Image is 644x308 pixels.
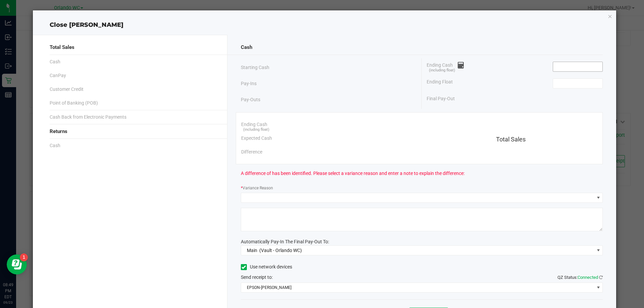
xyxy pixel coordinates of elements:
[429,68,455,73] span: (including float)
[50,142,60,149] span: Cash
[241,96,260,103] span: Pay-Outs
[241,185,273,191] label: Variance Reason
[50,72,66,79] span: CanPay
[241,263,292,270] label: Use network devices
[243,127,269,133] span: (including float)
[241,170,465,177] span: A difference of has been identified. Please select a variance reason and enter a note to explain ...
[241,148,262,156] span: Difference
[241,121,267,128] span: Ending Cash
[578,275,598,280] span: Connected
[496,136,526,143] span: Total Sales
[50,124,214,139] div: Returns
[427,95,455,102] span: Final Pay-Out
[50,44,74,51] span: Total Sales
[20,253,28,261] iframe: Resource center unread badge
[50,100,98,107] span: Point of Banking (POB)
[241,44,252,51] span: Cash
[50,114,126,121] span: Cash Back from Electronic Payments
[241,239,329,244] span: Automatically Pay-In The Final Pay-Out To:
[241,135,272,142] span: Expected Cash
[241,274,273,280] span: Send receipt to:
[241,80,257,87] span: Pay-Ins
[241,283,594,292] span: EPSON-[PERSON_NAME]
[259,248,302,253] span: (Vault - Orlando WC)
[247,248,257,253] span: Main
[427,78,453,88] span: Ending Float
[241,64,269,71] span: Starting Cash
[557,275,603,280] span: QZ Status:
[50,58,60,65] span: Cash
[50,86,84,93] span: Customer Credit
[7,254,27,274] iframe: Resource center
[427,62,464,72] span: Ending Cash
[33,20,616,29] div: Close [PERSON_NAME]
